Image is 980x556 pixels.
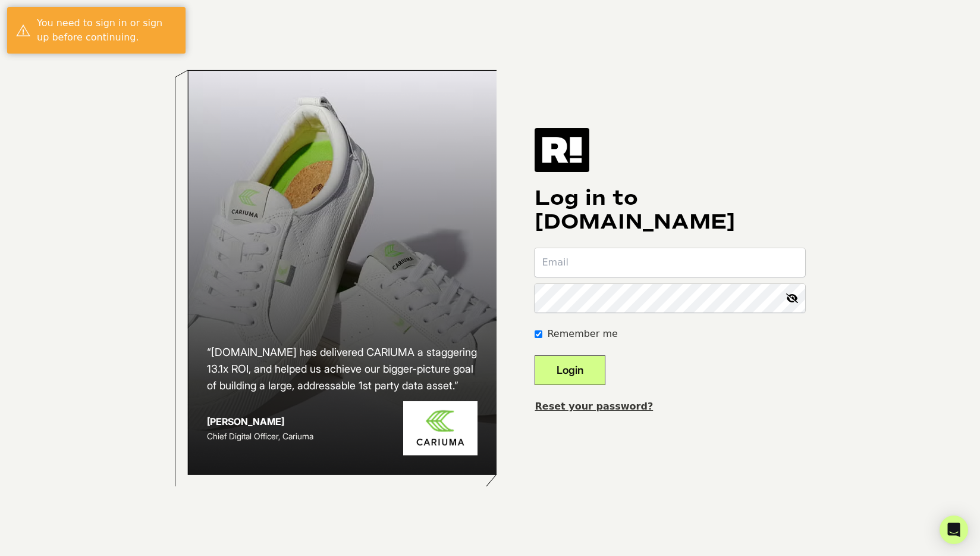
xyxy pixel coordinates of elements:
label: Remember me [547,327,617,341]
div: Open Intercom Messenger [940,516,968,544]
div: You need to sign in or sign up before continuing. [37,16,177,45]
h2: “[DOMAIN_NAME] has delivered CARIUMA a staggering 13.1x ROI, and helped us achieve our bigger-pic... [207,344,478,394]
span: Chief Digital Officer, Cariuma [207,431,313,441]
a: Reset your password? [535,401,653,412]
button: Login [535,355,605,385]
strong: [PERSON_NAME] [207,416,284,427]
input: Email [535,248,805,277]
img: Cariuma [403,401,478,455]
img: Retention.com [535,128,589,172]
h1: Log in to [DOMAIN_NAME] [535,186,805,234]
